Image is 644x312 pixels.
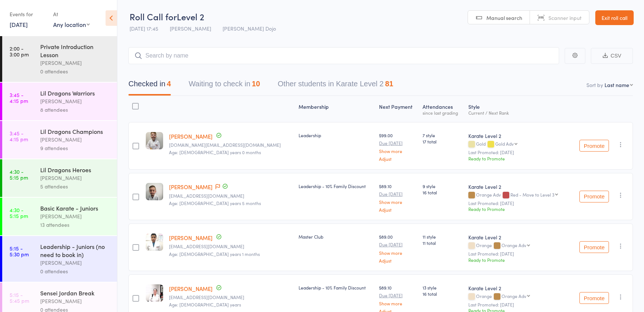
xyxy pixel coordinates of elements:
input: Search by name [128,47,559,64]
div: Membership [296,99,376,119]
span: 11 total [423,240,462,246]
div: 0 attendees [40,267,111,275]
div: Karate Level 2 [468,183,568,190]
img: image1663749490.png [146,183,163,200]
div: Ready to Promote [468,257,568,263]
small: Due [DATE] [379,293,417,298]
time: 4:30 - 5:15 pm [10,207,28,219]
div: [PERSON_NAME] [40,174,111,182]
a: Exit roll call [595,10,634,25]
time: 4:30 - 5:15 pm [10,169,28,180]
div: 5 attendees [40,182,111,191]
div: [PERSON_NAME] [40,259,111,267]
div: Ready to Promote [468,155,568,162]
div: 10 [252,80,260,88]
span: [PERSON_NAME] Dojo [223,25,276,32]
a: [DATE] [10,20,28,28]
div: Orange Adv [468,192,568,198]
div: since last grading [423,110,462,115]
span: 16 total [423,189,462,195]
span: 9 style [423,183,462,189]
span: [PERSON_NAME] [170,25,211,32]
div: $89.00 [379,233,417,263]
time: 3:45 - 4:15 pm [10,92,28,104]
small: Last Promoted: [DATE] [468,302,568,307]
time: 2:00 - 3:00 pm [10,45,29,57]
span: Age: [DEMOGRAPHIC_DATA] years 5 months [169,200,261,206]
div: Orange [468,243,568,249]
div: $99.00 [379,132,417,161]
button: Checked in4 [128,76,171,96]
small: kyliecluff@hotmail.com [169,295,293,300]
a: 4:30 -5:15 pmLil Dragons Heroes[PERSON_NAME]5 attendees [2,159,117,197]
div: Orange Adv [502,294,526,298]
div: Orange [468,294,568,300]
a: [PERSON_NAME] [169,234,213,242]
div: Leadership - Juniors (no need to book in) [40,242,111,259]
div: Basic Karate - Juniors [40,204,111,212]
a: Adjust [379,156,417,161]
div: Orange Adv [502,243,526,247]
div: Lil Dragons Heroes [40,166,111,174]
div: Events for [10,8,46,20]
a: Show more [379,250,417,255]
span: 16 total [423,291,462,297]
div: Leadership - 10% Family Discount [299,183,373,189]
div: Any location [53,20,90,28]
button: CSV [591,48,633,64]
div: [PERSON_NAME] [40,59,111,67]
small: brendon.love74@hotmail.com [169,193,293,198]
span: [DATE] 17:45 [130,25,158,32]
div: Private Introduction Lesson [40,42,111,59]
span: 7 style [423,132,462,138]
div: Ready to Promote [468,206,568,212]
img: image1624060842.png [146,132,163,149]
div: Sensei Jordan Break [40,289,111,297]
small: alison.hill.au@gmail.com [169,142,293,148]
small: Last Promoted: [DATE] [468,201,568,206]
div: Leadership [299,132,373,138]
div: Gold [468,141,568,148]
div: Karate Level 2 [468,233,568,241]
a: Adjust [379,207,417,212]
span: Scanner input [548,14,582,21]
div: Karate Level 2 [468,132,568,139]
div: Gold Adv [495,141,514,146]
a: 3:45 -4:15 pmLil Dragons Champions[PERSON_NAME]9 attendees [2,121,117,159]
button: Promote [579,292,609,304]
a: 4:30 -5:15 pmBasic Karate - Juniors[PERSON_NAME]13 attendees [2,198,117,235]
a: [PERSON_NAME] [169,132,213,140]
div: Lil Dragons Champions [40,127,111,135]
div: [PERSON_NAME] [40,212,111,221]
small: Due [DATE] [379,242,417,247]
div: [PERSON_NAME] [40,297,111,305]
div: 8 attendees [40,105,111,114]
div: 4 [167,80,171,88]
div: Lil Dragons Warriors [40,89,111,97]
button: Other students in Karate Level 281 [278,76,393,96]
span: 11 style [423,233,462,240]
a: 5:15 -5:30 pmLeadership - Juniors (no need to book in)[PERSON_NAME]0 attendees [2,236,117,282]
div: [PERSON_NAME] [40,97,111,105]
div: 81 [385,80,393,88]
img: image1679899434.png [146,233,163,251]
span: Age: [DEMOGRAPHIC_DATA] years [169,301,241,308]
span: 17 total [423,138,462,145]
div: 9 attendees [40,144,111,152]
button: Promote [579,191,609,202]
div: 0 attendees [40,67,111,76]
img: image1695025940.png [146,284,163,302]
span: Level 2 [177,10,204,22]
div: [PERSON_NAME] [40,135,111,144]
div: Leadership - 10% Family Discount [299,284,373,291]
div: Style [465,99,571,119]
small: Indumathisaran@gmail.com [169,244,293,249]
span: Age: [DEMOGRAPHIC_DATA] years 1 months [169,251,260,257]
div: Atten­dances [420,99,465,119]
div: $89.10 [379,183,417,212]
small: Last Promoted: [DATE] [468,150,568,155]
label: Sort by [586,81,603,89]
span: Manual search [486,14,522,21]
a: [PERSON_NAME] [169,183,213,191]
div: 13 attendees [40,221,111,229]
